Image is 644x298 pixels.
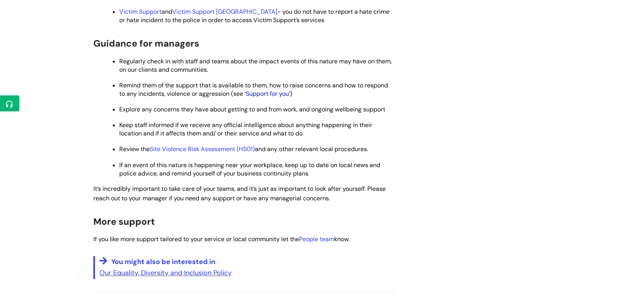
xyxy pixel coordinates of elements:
span: Explore any concerns they have about getting to and from work, and ongoing wellbeing support [119,105,385,113]
span: If an event of this nature is happening near your workplace, keep up to date on local news and po... [119,161,380,177]
span: Guidance for managers [93,37,199,49]
span: Regularly check in with staff and teams about the impact events of this nature may have on them, ... [119,57,392,74]
a: Site Violence Risk Assessment (HS01) [150,145,255,153]
span: If you like more support tailored to your service or local community let the know. [93,235,349,243]
span: You might also be interested in [111,257,215,266]
span: It’s incredibly important to take care of your teams, and it’s just as important to look after yo... [93,185,386,202]
span: Remind them of the support that is available to them, how to raise concerns and how to respond to... [119,81,388,98]
span: More support [93,216,155,227]
span: and - you do not have to report a hate crime or hate incident to the police in order to access Vi... [119,8,389,24]
a: Victim Support [119,8,162,16]
a: Victim Support [GEOGRAPHIC_DATA] [172,8,277,16]
a: People team [299,235,334,243]
span: Review the and any other relevant local procedures. [119,145,368,153]
a: Our Equality, Diversity and Inclusion Policy [99,268,232,277]
span: Keep staff informed if we receive any official intelligence about anything happening in their loc... [119,121,372,137]
a: Support for you [246,90,289,98]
